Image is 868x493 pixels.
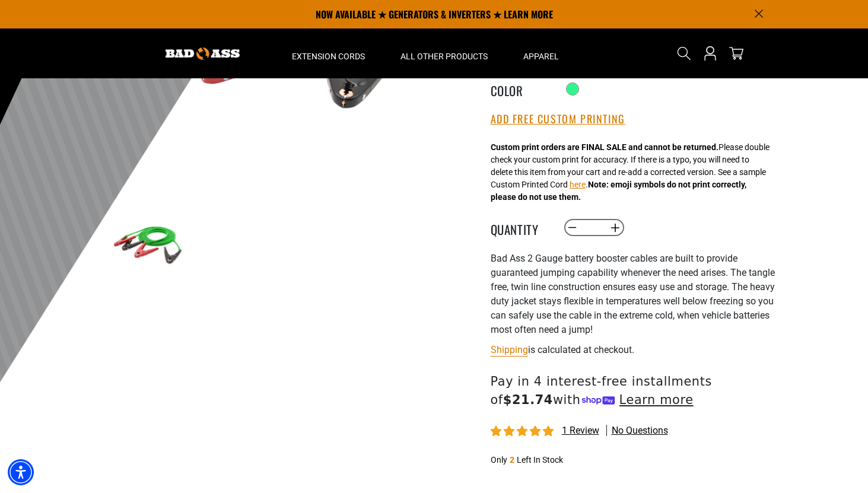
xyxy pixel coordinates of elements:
[491,455,507,465] span: Only
[491,342,781,358] div: is calculated at checkout.
[727,46,746,61] a: cart
[701,28,720,78] a: Open this option
[505,28,577,78] summary: Apparel
[612,424,668,437] span: No questions
[562,425,599,436] span: 1 review
[491,142,718,152] strong: Custom print orders are FINAL SALE and cannot be returned.
[491,344,528,355] a: Shipping
[675,44,694,63] summary: Search
[510,455,514,465] span: 2
[274,28,383,78] summary: Extension Cords
[491,81,550,97] legend: Color
[491,180,746,202] strong: Note: emoji symbols do not print correctly, please do not use them.
[491,220,550,236] label: Quantity
[292,51,365,62] span: Extension Cords
[166,47,240,60] img: Bad Ass Extension Cords
[523,51,559,62] span: Apparel
[113,209,182,278] img: green
[570,179,586,191] button: here
[491,113,625,126] button: Add Free Custom Printing
[383,28,505,78] summary: All Other Products
[517,455,563,465] span: Left In Stock
[491,426,556,437] span: 5.00 stars
[400,51,488,62] span: All Other Products
[491,252,781,337] p: Bad Ass 2 Gauge battery booster cables are built to provide guaranteed jumping capability wheneve...
[8,459,34,485] div: Accessibility Menu
[491,141,770,203] div: Please double check your custom print for accuracy. If there is a typo, you will need to delete t...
